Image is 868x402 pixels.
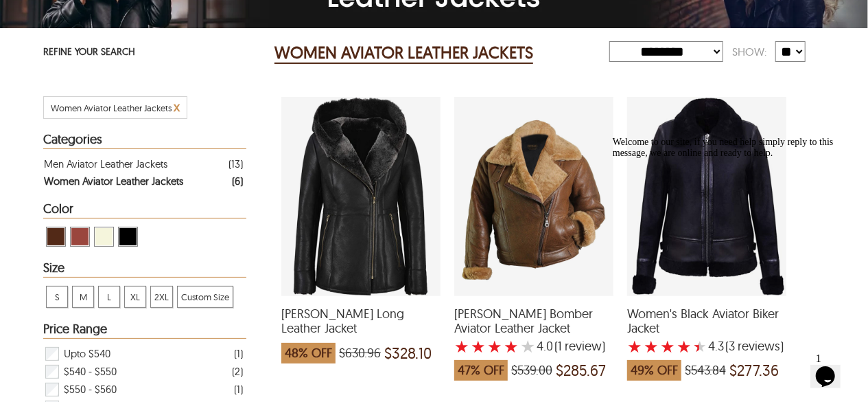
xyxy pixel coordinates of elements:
[281,306,441,336] span: Deborah Shearling Long Leather Jacket
[537,339,553,353] label: 4.0
[174,102,180,113] a: Cancel Filter
[44,345,243,363] div: Filter Upto $540 Women Aviator Leather Jackets
[729,364,779,377] span: $277.36
[339,346,381,360] span: $630.96
[708,339,724,353] label: 4.3
[43,261,246,278] div: Heading Filter Women Aviator Leather Jackets by Size
[72,286,94,308] div: View M Women Aviator Leather Jackets
[44,172,243,190] a: Filter Women Aviator Leather Jackets
[94,227,114,247] div: View Beige Women Aviator Leather Jackets
[504,339,519,353] label: 4 rating
[234,345,243,362] div: ( 1 )
[64,381,117,399] span: $550 - $560
[520,339,535,353] label: 5 rating
[274,42,533,64] h2: WOMEN AVIATOR LEATHER JACKETS
[677,339,692,353] label: 4 rating
[150,286,173,308] div: View 2XL Women Aviator Leather Jackets
[43,322,246,339] div: Heading Filter Women Aviator Leather Jackets by Price Range
[274,39,594,67] div: Women Aviator Leather Jackets 6 Results Found
[471,339,486,353] label: 2 rating
[627,360,681,381] span: 49% OFF
[511,364,552,377] span: $539.00
[64,345,110,363] span: Upto $540
[693,339,707,353] label: 5 rating
[607,131,854,340] iframe: chat widget
[177,286,233,308] div: View Custom Size Women Aviator Leather Jackets
[562,339,602,353] span: review
[125,287,145,307] span: XL
[98,286,120,308] div: View L Women Aviator Leather Jackets
[46,286,68,308] div: View S Women Aviator Leather Jackets
[44,363,243,381] div: Filter $540 - $550 Women Aviator Leather Jackets
[725,339,735,353] span: (3
[43,202,246,219] div: Heading Filter Women Aviator Leather Jackets by Color
[554,339,562,353] span: (1
[44,155,167,172] div: Men Aviator Leather Jackets
[556,364,606,377] span: $285.67
[43,42,246,63] p: REFINE YOUR SEARCH
[454,306,613,336] span: Kiana Bomber Aviator Leather Jacket
[44,172,183,190] div: Women Aviator Leather Jackets
[554,339,605,353] span: )
[232,363,243,380] div: ( 2 )
[454,339,469,353] label: 1 rating
[384,346,432,360] span: $328.10
[118,227,138,247] div: View Black Women Aviator Leather Jackets
[64,363,117,381] span: $540 - $550
[487,339,502,353] label: 3 rating
[5,5,226,27] span: Welcome to our site, if you need help simply reply to this message, we are online and ready to help.
[151,287,172,307] span: 2XL
[174,99,180,115] span: x
[627,339,642,353] label: 1 rating
[44,381,243,399] div: Filter $550 - $560 Women Aviator Leather Jackets
[281,287,441,370] a: Deborah Shearling Long Leather Jacket which was at a price of $630.96, now after discount the pri...
[725,339,784,353] span: )
[5,5,253,27] div: Welcome to our site, if you need help simply reply to this message, we are online and ready to help.
[178,287,233,307] span: Custom Size
[99,287,119,307] span: L
[685,364,726,377] span: $543.84
[735,339,780,353] span: reviews
[228,155,243,172] div: ( 13 )
[51,102,172,113] span: Filter Women Aviator Leather Jackets
[723,40,775,64] div: Show:
[810,347,854,388] iframe: chat widget
[644,339,659,353] label: 2 rating
[47,287,67,307] span: S
[454,360,508,381] span: 47% OFF
[232,172,243,190] div: ( 6 )
[454,287,613,388] a: Kiana Bomber Aviator Leather Jacket with a 4 Star Rating 1 Product Review which was at a price of...
[46,227,66,247] div: View Brown ( Brand Color ) Women Aviator Leather Jackets
[73,287,93,307] span: M
[234,381,243,398] div: ( 1 )
[43,133,246,149] div: Heading Filter Women Aviator Leather Jackets by Categories
[44,155,243,172] a: Filter Men Aviator Leather Jackets
[124,286,146,308] div: View XL Women Aviator Leather Jackets
[281,343,336,364] span: 48% OFF
[660,339,675,353] label: 3 rating
[70,227,90,247] div: View Cognac Women Aviator Leather Jackets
